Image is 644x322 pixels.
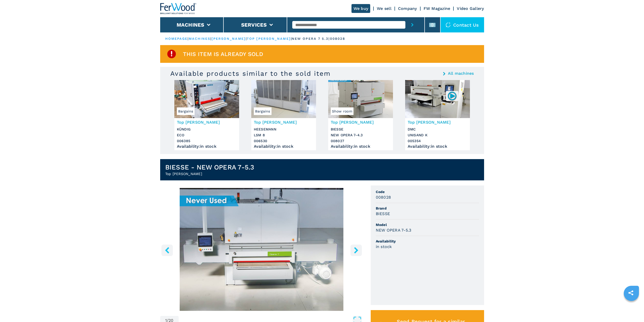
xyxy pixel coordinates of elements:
[377,6,391,11] a: We sell
[177,22,204,28] button: Machines
[254,107,272,115] span: Bargains
[376,244,392,250] h3: in stock
[330,36,345,41] p: 008028
[376,222,479,227] span: Model
[291,37,292,41] span: |
[292,36,330,41] p: new opera 7 5.3 |
[398,6,417,11] a: Company
[254,145,314,148] div: Availability : in stock
[170,69,331,78] h3: Available products similar to the sold item
[254,119,314,125] h3: Top [PERSON_NAME]
[376,227,411,233] h3: NEW OPERA 7-5.3
[441,17,484,32] div: Contact us
[160,3,197,14] img: Ferwood
[408,119,467,125] h3: Top [PERSON_NAME]
[351,4,370,13] a: We buy
[457,6,484,11] a: Video Gallery
[183,51,263,57] span: This item is already sold
[446,22,451,27] img: Contact us
[331,126,390,144] h3: BIESSE NEW OPERA 7-4.3 008027
[189,37,211,41] a: machines
[177,145,237,148] div: Availability : in stock
[160,188,363,311] img: Top Sanders BIESSE NEW OPERA 7-5.3
[177,126,237,144] h3: KÜNDIG ECO 006385
[174,80,239,150] a: Top Sanders KÜNDIG ECOBargainsTop [PERSON_NAME]KÜNDIGECO006385Availability:in stock
[174,80,239,118] img: Top Sanders KÜNDIG ECO
[165,171,254,176] h2: Top [PERSON_NAME]
[376,211,390,217] h3: BIESSE
[177,119,237,125] h3: Top [PERSON_NAME]
[254,126,314,144] h3: HEESEMANN LSM 8 006530
[246,37,247,41] span: |
[376,239,479,244] span: Availability
[376,194,391,200] h3: 008028
[165,37,188,41] a: HOMEPAGE
[408,126,467,144] h3: DMC UNISAND K 005354
[165,163,254,171] h1: BIESSE - NEW OPERA 7-5.3
[424,6,450,11] a: FW Magazine
[622,299,640,318] iframe: Chat
[331,119,390,125] h3: Top [PERSON_NAME]
[210,37,211,41] span: |
[177,107,195,115] span: Bargains
[160,188,363,311] div: Go to Slide 1
[405,80,470,150] a: Top Sanders DMC UNISAND K005354Top [PERSON_NAME]DMCUNISAND K005354Availability:in stock
[405,80,470,118] img: Top Sanders DMC UNISAND K
[251,80,316,118] img: Top Sanders HEESEMANN LSM 8
[448,71,474,75] a: All machines
[376,189,479,194] span: Code
[331,145,390,148] div: Availability : in stock
[625,287,637,299] a: sharethis
[188,37,189,41] span: |
[350,244,362,256] button: right-button
[167,49,177,59] img: SoldProduct
[405,17,419,32] button: submit-button
[161,244,173,256] button: left-button
[247,37,291,41] a: top [PERSON_NAME]
[376,206,479,211] span: Brand
[328,80,393,150] a: Top Sanders BIESSE NEW OPERA 7-4.3Show roomTop [PERSON_NAME]BIESSENEW OPERA 7-4.3008027Availabili...
[328,80,393,118] img: Top Sanders BIESSE NEW OPERA 7-4.3
[331,107,354,115] span: Show room
[212,37,246,41] a: [PERSON_NAME]
[251,80,316,150] a: Top Sanders HEESEMANN LSM 8BargainsTop [PERSON_NAME]HEESEMANNLSM 8006530Availability:in stock
[447,91,457,101] img: 005354
[241,22,267,28] button: Services
[408,145,467,148] div: Availability : in stock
